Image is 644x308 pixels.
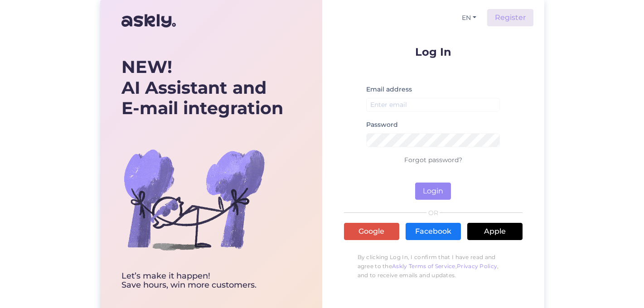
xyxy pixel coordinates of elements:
div: AI Assistant and E-mail integration [121,57,283,119]
b: NEW! [121,56,172,77]
a: Register [487,9,533,26]
a: Facebook [406,223,461,240]
a: Google [344,223,399,240]
input: Enter email [366,98,500,112]
img: bg-askly [121,127,266,272]
div: Let’s make it happen! Save hours, win more customers. [121,272,283,290]
a: Askly Terms of Service [392,263,455,269]
p: Log In [344,46,523,58]
span: OR [426,210,440,216]
a: Forgot password? [404,156,462,164]
button: Login [415,183,451,200]
label: Password [366,120,398,130]
p: By clicking Log In, I confirm that I have read and agree to the , , and to receive emails and upd... [344,248,523,284]
label: Email address [366,85,412,94]
a: Apple [467,223,523,240]
img: Askly [121,10,176,32]
a: Privacy Policy [457,263,497,269]
button: EN [458,11,480,24]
